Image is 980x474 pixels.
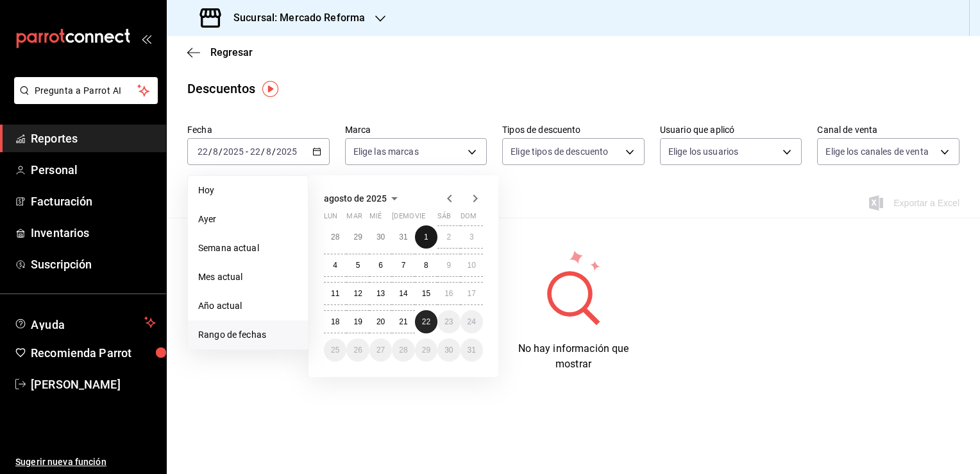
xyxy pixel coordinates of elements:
[324,338,346,362] button: 25 de agosto de 2025
[424,261,428,270] abbr: 8 de agosto de 2025
[141,33,151,44] button: open_drawer_menu
[246,146,248,157] span: -
[460,212,477,225] abbr: domingo
[399,346,407,355] abbr: 28 de agosto de 2025
[437,212,451,225] abbr: sábado
[346,338,369,362] button: 26 de agosto de 2025
[31,256,156,273] span: Suscripción
[437,282,460,305] button: 16 de agosto de 2025
[376,289,385,298] abbr: 13 de agosto de 2025
[356,261,360,270] abbr: 5 de agosto de 2025
[331,289,339,298] abbr: 11 de agosto de 2025
[346,225,369,249] button: 29 de julio de 2025
[9,93,158,107] a: Pregunta a Parrot AI
[369,254,392,277] button: 6 de agosto de 2025
[353,233,362,241] abbr: 29 de julio de 2025
[324,191,402,206] button: agosto de 2025
[460,282,483,305] button: 17 de agosto de 2025
[333,261,337,270] abbr: 4 de agosto de 2025
[424,233,428,241] abbr: 1 de agosto de 2025
[446,233,451,241] abbr: 2 de agosto de 2025
[31,193,156,210] span: Facturación
[444,346,453,355] abbr: 30 de agosto de 2025
[35,84,138,98] span: Pregunta a Parrot AI
[210,46,253,58] span: Regresar
[198,213,298,226] span: Ayer
[262,81,278,97] img: Tooltip marker
[31,315,139,330] span: Ayuda
[422,289,430,298] abbr: 15 de agosto de 2025
[468,317,476,326] abbr: 24 de agosto de 2025
[437,254,460,277] button: 9 de agosto de 2025
[31,161,156,179] span: Personal
[399,289,407,298] abbr: 14 de agosto de 2025
[422,346,430,355] abbr: 29 de agosto de 2025
[353,289,362,298] abbr: 12 de agosto de 2025
[198,184,298,197] span: Hoy
[468,289,476,298] abbr: 17 de agosto de 2025
[376,233,385,241] abbr: 30 de julio de 2025
[376,346,385,355] abbr: 27 de agosto de 2025
[437,310,460,333] button: 23 de agosto de 2025
[518,342,629,370] span: No hay información que mostrar
[198,241,298,255] span: Semana actual
[249,146,261,157] input: --
[376,317,385,326] abbr: 20 de agosto de 2025
[460,225,483,249] button: 3 de agosto de 2025
[353,145,419,158] span: Elige las marcas
[668,145,738,158] span: Elige los usuarios
[369,225,392,249] button: 30 de julio de 2025
[198,270,298,284] span: Mes actual
[502,125,645,134] label: Tipos de descuento
[324,212,337,225] abbr: lunes
[401,261,406,270] abbr: 7 de agosto de 2025
[444,317,453,326] abbr: 23 de agosto de 2025
[511,145,608,158] span: Elige tipos de descuento
[437,338,460,362] button: 30 de agosto de 2025
[437,225,460,249] button: 2 de agosto de 2025
[468,261,476,270] abbr: 10 de agosto de 2025
[187,79,255,98] div: Descuentos
[415,310,437,333] button: 22 de agosto de 2025
[392,338,414,362] button: 28 de agosto de 2025
[276,146,298,157] input: ----
[353,317,362,326] abbr: 19 de agosto de 2025
[660,125,802,134] label: Usuario que aplicó
[324,193,387,204] span: agosto de 2025
[31,130,156,147] span: Reportes
[197,146,208,157] input: --
[15,455,156,469] span: Sugerir nueva función
[369,310,392,333] button: 20 de agosto de 2025
[392,212,468,225] abbr: jueves
[324,310,346,333] button: 18 de agosto de 2025
[208,146,212,157] span: /
[460,254,483,277] button: 10 de agosto de 2025
[392,282,414,305] button: 14 de agosto de 2025
[261,146,265,157] span: /
[324,282,346,305] button: 11 de agosto de 2025
[346,282,369,305] button: 12 de agosto de 2025
[369,212,382,225] abbr: miércoles
[369,338,392,362] button: 27 de agosto de 2025
[444,289,453,298] abbr: 16 de agosto de 2025
[415,254,437,277] button: 8 de agosto de 2025
[331,317,339,326] abbr: 18 de agosto de 2025
[817,125,959,134] label: Canal de venta
[353,346,362,355] abbr: 26 de agosto de 2025
[31,224,156,241] span: Inventarios
[378,261,383,270] abbr: 6 de agosto de 2025
[219,146,223,157] span: /
[460,338,483,362] button: 31 de agosto de 2025
[31,344,156,362] span: Recomienda Parrot
[266,146,272,157] input: --
[369,282,392,305] button: 13 de agosto de 2025
[460,310,483,333] button: 24 de agosto de 2025
[446,261,451,270] abbr: 9 de agosto de 2025
[346,254,369,277] button: 5 de agosto de 2025
[272,146,276,157] span: /
[415,212,425,225] abbr: viernes
[415,225,437,249] button: 1 de agosto de 2025
[392,310,414,333] button: 21 de agosto de 2025
[422,317,430,326] abbr: 22 de agosto de 2025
